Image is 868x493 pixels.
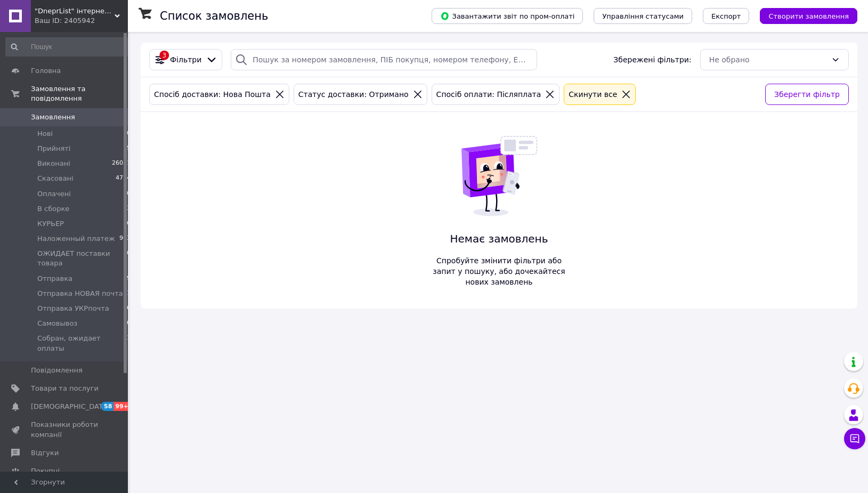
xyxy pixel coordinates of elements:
[37,334,127,353] span: Собран, ожидает оплаты
[127,319,131,328] span: 0
[31,384,99,393] span: Товари та послуги
[37,289,123,298] span: Отправка НОВАЯ почта
[703,8,750,24] button: Експорт
[37,159,70,168] span: Виконані
[35,16,128,26] div: Ваш ID: 2405942
[37,234,115,244] span: Наложенный платеж
[37,189,71,199] span: Оплачені
[31,420,99,439] span: Показники роботи компанії
[31,402,110,411] span: [DEMOGRAPHIC_DATA]
[127,204,131,214] span: 3
[113,402,131,411] span: 99+
[31,112,75,122] span: Замовлення
[768,12,849,20] span: Створити замовлення
[37,204,69,214] span: В сборке
[429,255,570,287] span: Спробуйте змінити фільтри або запит у пошуку, або дочекайтеся нових замовлень
[5,37,132,56] input: Пошук
[127,129,131,139] span: 0
[429,231,570,247] span: Немає замовлень
[31,366,83,375] span: Повідомлення
[432,8,583,24] button: Завантажити звіт по пром-оплаті
[119,234,131,244] span: 903
[37,129,53,139] span: Нові
[31,466,60,476] span: Покупці
[844,428,865,449] button: Чат з покупцем
[296,88,411,100] div: Статус доставки: Отримано
[31,448,59,458] span: Відгуки
[127,144,131,153] span: 5
[566,88,619,100] div: Cкинути все
[37,304,109,313] span: Отправка УКРпочта
[602,12,684,20] span: Управління статусами
[37,319,77,328] span: Самовывоз
[440,11,574,21] span: Завантажити звіт по пром-оплаті
[231,49,537,70] input: Пошук за номером замовлення, ПІБ покупця, номером телефону, Email, номером накладної
[749,11,857,20] a: Створити замовлення
[613,54,691,65] span: Збережені фільтри:
[31,84,128,103] span: Замовлення та повідомлення
[127,289,131,298] span: 1
[31,66,61,76] span: Головна
[37,174,74,183] span: Скасовані
[37,249,127,268] span: ОЖИДАЕТ поставки товара
[37,144,70,153] span: Прийняті
[160,10,268,22] h1: Список замовлень
[127,189,131,199] span: 0
[127,249,131,268] span: 0
[711,12,741,20] span: Експорт
[709,54,827,66] div: Не обрано
[434,88,543,100] div: Спосіб оплати: Післяплата
[101,402,113,411] span: 58
[35,6,115,16] span: "DneprList" інтернет магазин
[760,8,857,24] button: Створити замовлення
[765,84,849,105] button: Зберегти фільтр
[123,274,131,284] span: 39
[37,219,64,229] span: КУРЬЕР
[127,219,131,229] span: 0
[112,159,131,168] span: 26051
[127,334,131,353] span: 1
[152,88,273,100] div: Спосіб доставки: Нова Пошта
[774,88,840,100] span: Зберегти фільтр
[37,274,72,284] span: Отправка
[594,8,692,24] button: Управління статусами
[170,54,201,65] span: Фільтри
[127,304,131,313] span: 0
[116,174,131,183] span: 4724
